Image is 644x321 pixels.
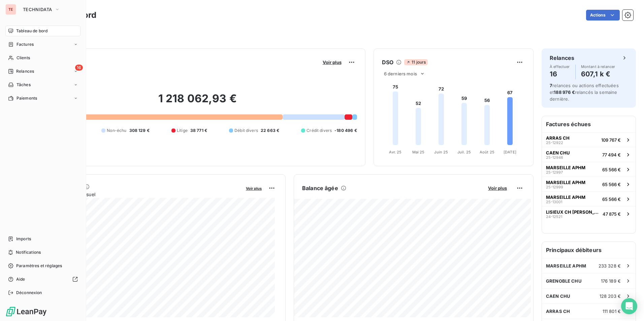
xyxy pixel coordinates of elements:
[546,215,562,219] span: 24-12521
[546,180,585,185] span: MARSEILLE APHM
[546,170,563,174] span: 25-12997
[599,263,621,269] span: 233 328 €
[542,191,636,206] button: MARSEILLE APHM25-1300165 566 €
[234,128,258,134] span: Débit divers
[16,276,25,282] span: Aide
[546,155,563,159] span: 25-12946
[546,194,585,200] span: MARSEILLE APHM
[602,197,621,202] span: 65 566 €
[75,65,83,71] span: 16
[457,150,471,154] tspan: Juil. 25
[129,128,150,134] span: 308 129 €
[581,69,615,79] h4: 607,1 k €
[16,68,34,74] span: Relances
[17,55,30,61] span: Clients
[190,128,207,134] span: 38 771 €
[546,141,563,145] span: 25-12922
[542,132,636,147] button: ARRAS CH25-12922109 767 €
[5,4,16,15] div: TE
[602,167,621,172] span: 65 566 €
[550,83,619,102] span: relances ou actions effectuées et relancés la semaine dernière.
[38,191,241,198] span: Chiffre d'affaires mensuel
[480,150,494,154] tspan: Août 25
[382,58,393,66] h6: DSO
[17,41,34,47] span: Factures
[601,278,621,284] span: 176 189 €
[23,7,52,12] span: TECHNIDATA
[546,185,563,189] span: 25-12999
[542,242,636,258] h6: Principaux débiteurs
[550,54,574,62] h6: Relances
[546,135,570,141] span: ARRAS CH
[17,82,31,88] span: Tâches
[546,293,570,299] span: CAEN CHU
[600,293,621,299] span: 128 203 €
[621,298,637,314] div: Open Intercom Messenger
[16,263,62,269] span: Paramètres et réglages
[302,184,338,192] h6: Balance âgée
[542,116,636,132] h6: Factures échues
[546,278,582,284] span: GRENOBLE CHU
[546,150,570,155] span: CAEN CHU
[16,28,47,34] span: Tableau de bord
[504,150,516,154] tspan: [DATE]
[542,147,636,162] button: CAEN CHU25-1294677 494 €
[323,60,342,65] span: Voir plus
[542,177,636,191] button: MARSEILLE APHM25-1299965 566 €
[5,306,47,317] img: Logo LeanPay
[107,128,126,134] span: Non-échu
[412,150,424,154] tspan: Mai 25
[404,59,428,65] span: 11 jours
[602,152,621,157] span: 77 494 €
[38,92,357,112] h2: 1 218 062,93 €
[261,128,279,134] span: 22 663 €
[546,200,562,204] span: 25-13001
[546,309,570,314] span: ARRAS CH
[542,206,636,221] button: LISIEUX CH [PERSON_NAME]24-1252147 875 €
[246,186,262,191] span: Voir plus
[550,65,570,69] span: À effectuer
[546,209,600,215] span: LISIEUX CH [PERSON_NAME]
[17,95,37,101] span: Paiements
[434,150,448,154] tspan: Juin 25
[389,150,401,154] tspan: Avr. 25
[486,185,509,191] button: Voir plus
[5,274,80,285] a: Aide
[550,69,570,79] h4: 16
[546,165,585,170] span: MARSEILLE APHM
[542,162,636,177] button: MARSEILLE APHM25-1299765 566 €
[601,137,621,143] span: 109 767 €
[488,185,507,191] span: Voir plus
[177,128,188,134] span: Litige
[334,128,357,134] span: -180 496 €
[550,83,552,88] span: 7
[244,185,264,191] button: Voir plus
[602,182,621,187] span: 65 566 €
[321,59,344,65] button: Voir plus
[307,128,332,134] span: Crédit divers
[546,263,586,269] span: MARSEILLE APHM
[384,71,417,76] span: 6 derniers mois
[581,65,615,69] span: Montant à relancer
[554,90,575,95] span: 188 976 €
[16,236,31,242] span: Imports
[586,10,620,21] button: Actions
[16,249,41,255] span: Notifications
[603,211,621,217] span: 47 875 €
[603,309,621,314] span: 111 801 €
[16,290,42,296] span: Déconnexion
